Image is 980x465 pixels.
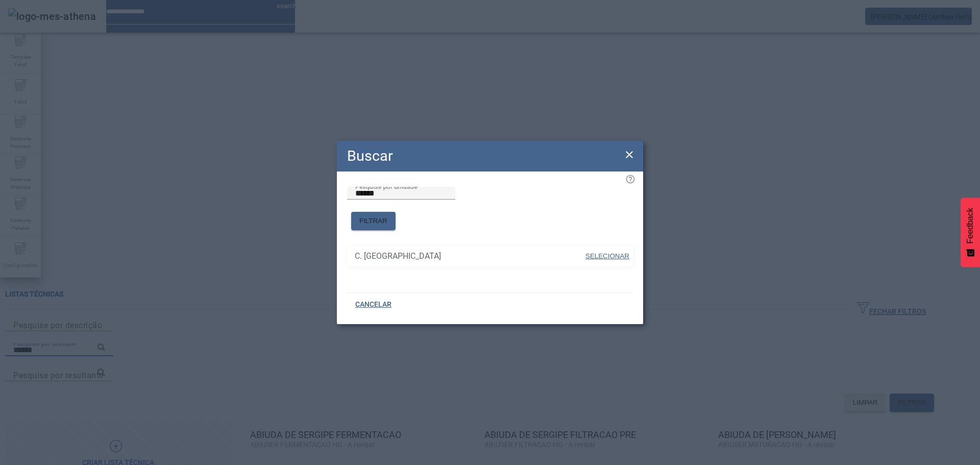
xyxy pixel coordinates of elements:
h2: Buscar [347,145,393,167]
mat-label: Pesquise por unidade [355,183,418,190]
span: SELECIONAR [585,252,629,260]
span: FILTRAR [359,216,387,226]
button: Feedback - Mostrar pesquisa [961,198,980,267]
span: Feedback [966,208,975,243]
button: FILTRAR [351,212,396,230]
button: CANCELAR [347,296,400,314]
button: SELECIONAR [584,247,630,265]
span: C. [GEOGRAPHIC_DATA] [355,250,584,262]
span: CANCELAR [355,300,391,310]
